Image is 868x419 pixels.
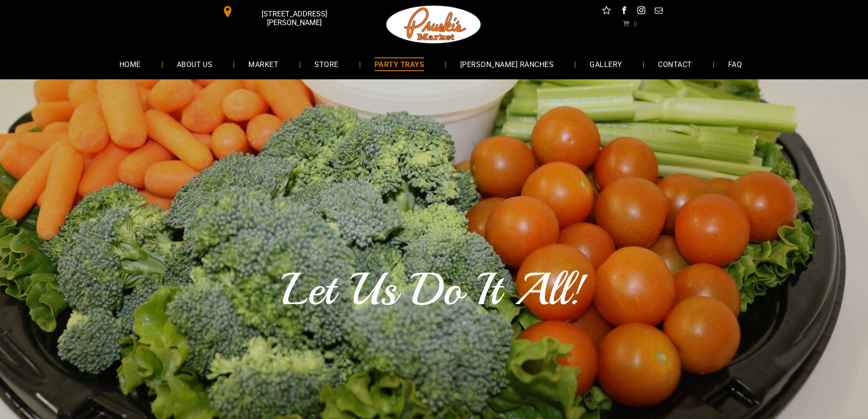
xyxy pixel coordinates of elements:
a: Social network [601,5,612,19]
a: [PERSON_NAME] RANCHES [447,52,567,76]
a: ABOUT US [163,52,226,76]
a: instagram [635,5,647,19]
a: MARKET [235,52,292,76]
a: PARTY TRAYS [361,52,438,76]
a: GALLERY [576,52,636,76]
span: [STREET_ADDRESS][PERSON_NAME] [235,5,353,31]
a: [STREET_ADDRESS][PERSON_NAME] [216,5,355,19]
a: STORE [301,52,352,76]
a: email [652,5,664,19]
a: HOME [106,52,154,76]
font: Let Us Do It All! [282,261,586,318]
a: facebook [618,5,630,19]
a: FAQ [714,52,755,76]
a: CONTACT [644,52,705,76]
span: 0 [633,20,637,27]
